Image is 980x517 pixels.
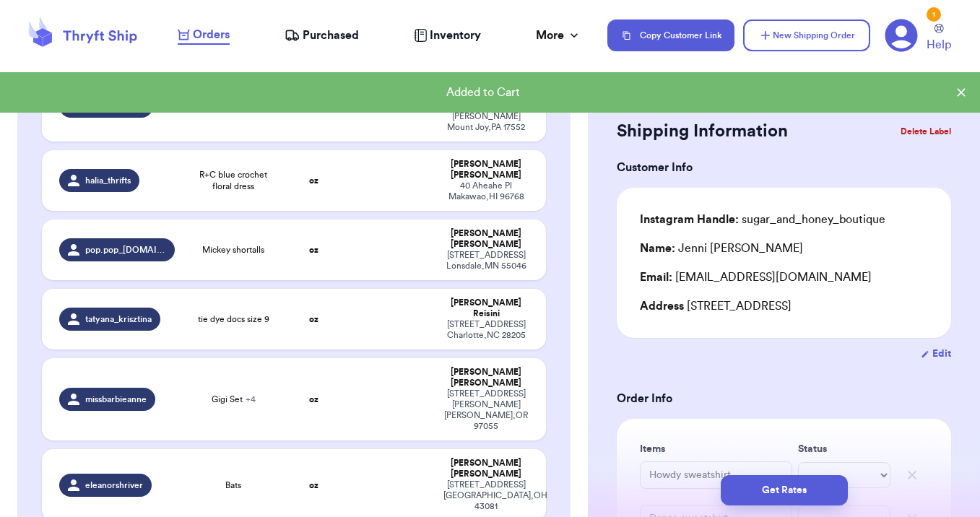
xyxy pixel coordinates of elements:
[640,243,675,254] span: Name:
[443,388,528,432] div: [STREET_ADDRESS][PERSON_NAME] [PERSON_NAME] , OR 97055
[640,240,803,257] div: Jenni [PERSON_NAME]
[536,27,581,44] div: More
[414,27,481,44] a: Inventory
[225,479,241,491] span: Bats
[309,315,318,323] strong: oz
[617,159,951,176] h3: Customer Info
[198,313,269,325] span: tie dye docs size 9
[85,479,143,491] span: eleanorshriver
[443,250,528,271] div: [STREET_ADDRESS] Lonsdale , MN 55046
[607,19,734,51] button: Copy Customer Link
[212,394,256,405] span: Gigi Set
[443,479,528,512] div: [STREET_ADDRESS] [GEOGRAPHIC_DATA] , OH 43081
[285,27,359,44] a: Purchased
[640,442,792,456] label: Items
[443,100,528,133] div: [STREET_ADDRESS][PERSON_NAME] Mount Joy , PA 17552
[192,169,275,192] span: R+C blue crochet floral dress
[798,442,890,456] label: Status
[443,297,528,319] div: [PERSON_NAME] Reisini
[85,175,131,186] span: halia_thrifts
[921,347,951,361] button: Edit
[640,297,928,315] div: [STREET_ADDRESS]
[309,481,318,490] strong: oz
[443,181,528,202] div: 40 Aheahe Pl Makawao , HI 96768
[443,319,528,341] div: [STREET_ADDRESS] Charlotte , NC 28205
[303,27,359,44] span: Purchased
[617,120,788,143] h2: Shipping Information
[85,313,152,325] span: tatyana_krisztina
[885,19,918,52] a: 1
[640,211,885,228] div: sugar_and_honey_boutique
[640,271,672,283] span: Email:
[430,27,481,44] span: Inventory
[895,116,957,147] button: Delete Label
[309,395,318,404] strong: oz
[927,24,951,53] a: Help
[743,19,870,51] button: New Shipping Order
[309,246,318,254] strong: oz
[202,244,264,256] span: Mickey shortalls
[927,36,951,53] span: Help
[12,84,954,101] div: Added to Cart
[443,458,528,479] div: [PERSON_NAME] [PERSON_NAME]
[85,244,165,256] span: pop.pop_[DOMAIN_NAME]
[927,7,941,22] div: 1
[443,228,528,250] div: [PERSON_NAME] [PERSON_NAME]
[640,300,684,312] span: Address
[721,475,848,505] button: Get Rates
[246,395,256,404] span: + 4
[640,269,928,286] div: [EMAIL_ADDRESS][DOMAIN_NAME]
[617,390,951,407] h3: Order Info
[193,26,230,43] span: Orders
[443,367,528,388] div: [PERSON_NAME] [PERSON_NAME]
[640,214,739,225] span: Instagram Handle:
[443,159,528,181] div: [PERSON_NAME] [PERSON_NAME]
[309,176,318,185] strong: oz
[85,394,147,405] span: missbarbieanne
[178,26,230,45] a: Orders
